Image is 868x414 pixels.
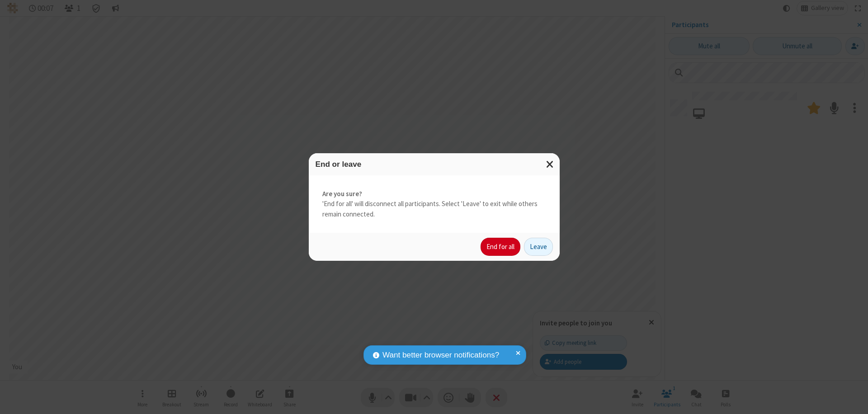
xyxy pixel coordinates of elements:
button: Close modal [541,153,560,175]
span: Want better browser notifications? [382,349,499,361]
h3: End or leave [316,160,553,169]
strong: Are you sure? [322,189,546,199]
div: 'End for all' will disconnect all participants. Select 'Leave' to exit while others remain connec... [309,175,560,233]
button: Leave [524,238,553,256]
button: End for all [481,238,520,256]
